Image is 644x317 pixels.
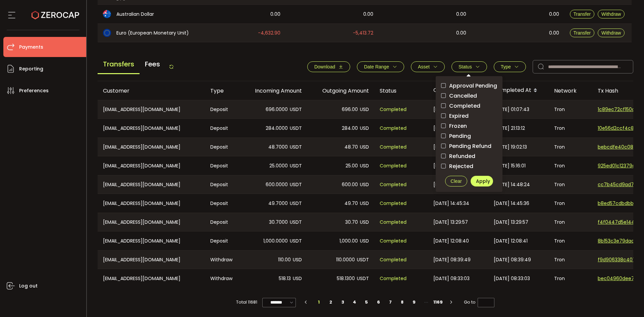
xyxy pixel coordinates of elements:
[98,213,205,231] div: [EMAIL_ADDRESS][DOMAIN_NAME]
[103,29,111,37] img: eur_portfolio.svg
[103,10,111,18] img: aud_portfolio.svg
[549,119,592,138] div: Tron
[19,281,38,291] span: Log out
[293,256,302,264] span: USD
[372,298,384,307] li: 6
[360,200,369,207] span: USD
[446,103,480,109] span: Completed
[396,298,408,307] li: 8
[494,181,530,189] span: [DATE] 14:48:24
[205,119,240,138] div: Deposit
[357,61,404,72] button: Date Range
[446,113,469,119] span: Expired
[494,237,528,245] span: [DATE] 12:08:41
[339,237,358,245] span: 1,000.00
[98,156,205,175] div: [EMAIL_ADDRESS][DOMAIN_NAME]
[205,269,240,288] div: Withdraw
[446,83,497,89] span: Approval Pending
[459,64,472,69] span: Status
[290,237,302,245] span: USDT
[236,298,257,307] span: Total 11681
[446,153,475,159] span: Refunded
[433,106,469,113] span: [DATE] 01:07:42
[601,11,621,17] span: Withdraw
[360,143,369,151] span: USD
[380,200,407,207] span: Completed
[549,269,592,288] div: Tron
[446,123,467,129] span: Frozen
[501,64,511,69] span: Type
[494,275,530,282] span: [DATE] 08:33:03
[357,256,369,264] span: USDT
[363,10,373,18] span: 0.00
[270,10,280,18] span: 0.00
[360,162,369,170] span: USD
[140,55,165,73] span: Fees
[574,30,591,36] span: Transfer
[258,29,280,37] span: -4,632.90
[269,218,288,226] span: 30.7000
[98,55,140,74] span: Transfers
[337,275,355,282] span: 518.1300
[380,143,407,151] span: Completed
[456,10,466,18] span: 0.00
[205,138,240,156] div: Deposit
[325,298,337,307] li: 2
[336,256,355,264] span: 110.0000
[307,61,350,72] button: Download
[345,218,358,226] span: 30.70
[494,61,526,72] button: Type
[98,175,205,194] div: [EMAIL_ADDRESS][DOMAIN_NAME]
[98,87,205,95] div: Customer
[205,87,240,95] div: Type
[549,251,592,269] div: Tron
[433,275,470,282] span: [DATE] 08:33:03
[549,87,592,95] div: Network
[610,285,644,317] iframe: Chat Widget
[98,251,205,269] div: [EMAIL_ADDRESS][DOMAIN_NAME]
[601,30,621,36] span: Withdraw
[380,256,407,264] span: Completed
[19,86,49,96] span: Preferences
[278,256,291,264] span: 110.00
[549,156,592,175] div: Tron
[494,162,526,170] span: [DATE] 15:16:01
[494,106,529,113] span: [DATE] 01:07:43
[445,176,468,187] button: Clear
[446,143,491,149] span: Pending Refund
[98,231,205,250] div: [EMAIL_ADDRESS][DOMAIN_NAME]
[279,275,291,282] span: 518.13
[98,138,205,156] div: [EMAIL_ADDRESS][DOMAIN_NAME]
[598,29,625,37] button: Withdraw
[344,143,358,151] span: 48.70
[408,298,420,307] li: 9
[433,218,468,226] span: [DATE] 13:29:57
[433,200,469,207] span: [DATE] 14:45:34
[290,162,302,170] span: USDT
[380,181,407,189] span: Completed
[364,64,389,69] span: Date Range
[450,178,462,184] span: Clear
[205,175,240,194] div: Deposit
[451,61,487,72] button: Status
[268,200,288,207] span: 49.7000
[19,64,43,74] span: Reporting
[313,298,325,307] li: 1
[433,181,469,189] span: [DATE] 14:48:23
[357,275,369,282] span: USDT
[433,143,467,151] span: [DATE] 19:02:12
[353,29,373,37] span: -5,413.72
[598,10,625,18] button: Withdraw
[476,178,490,184] span: Apply
[433,162,465,170] span: [DATE] 15:16:01
[380,218,407,226] span: Completed
[337,298,349,307] li: 3
[471,176,493,187] button: Apply
[293,275,302,282] span: USD
[98,100,205,118] div: [EMAIL_ADDRESS][DOMAIN_NAME]
[205,251,240,269] div: Withdraw
[456,29,466,37] span: 0.00
[116,11,154,18] span: Australian Dollar
[494,218,528,226] span: [DATE] 13:29:57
